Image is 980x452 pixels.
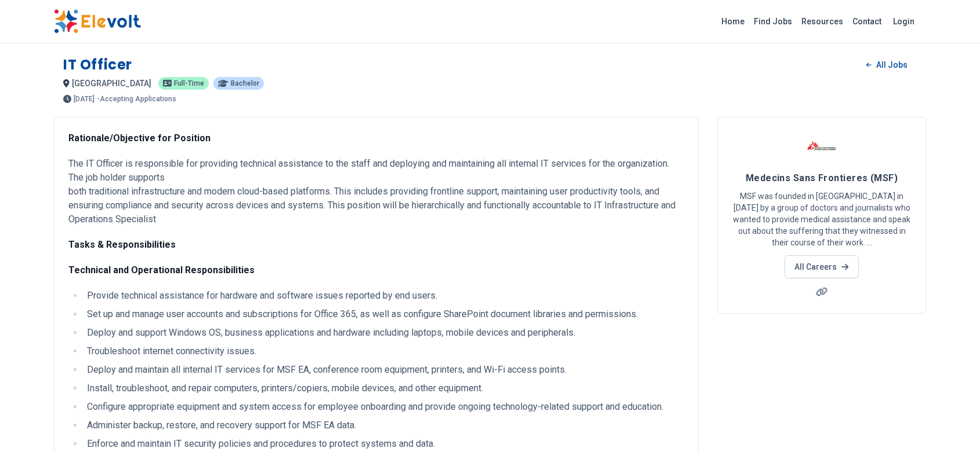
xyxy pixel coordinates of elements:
a: All Careers [785,255,858,278]
span: [GEOGRAPHIC_DATA] [72,79,151,88]
p: - Accepting Applications [97,95,176,102]
li: Provide technical assistance for hardware and software issues reported by end users. [84,289,684,303]
li: Administer backup, restore, and recovery support for MSF EA data. [84,418,684,432]
img: Medecins Sans Frontieres (MSF) [807,131,836,160]
h1: IT Officer [63,56,132,74]
strong: Rationale/Objective for Position [68,133,210,144]
img: Elevolt [54,9,141,34]
li: Configure appropriate equipment and system access for employee onboarding and provide ongoing tec... [84,400,684,414]
a: Home [717,12,749,31]
span: [DATE] [74,95,95,102]
span: Full-time [174,80,204,87]
a: Contact [848,12,886,31]
p: MSF was founded in [GEOGRAPHIC_DATA] in [DATE] by a group of doctors and journalists who wanted t... [732,190,912,248]
a: Resources [797,12,848,31]
strong: Tasks & Responsibilities [68,239,176,250]
li: Enforce and maintain IT security policies and procedures to protect systems and data. [84,437,684,451]
li: Install, troubleshoot, and repair computers, printers/copiers, mobile devices, and other equipment. [84,381,684,395]
li: Troubleshoot internet connectivity issues. [84,344,684,358]
span: Bachelor [231,80,259,87]
p: The IT Officer is responsible for providing technical assistance to the staff and deploying and m... [68,157,684,226]
strong: Technical and Operational Responsibilities [68,264,255,275]
li: Deploy and support Windows OS, business applications and hardware including laptops, mobile devic... [84,326,684,340]
li: Deploy and maintain all internal IT services for MSF EA, conference room equipment, printers, and... [84,363,684,377]
a: All Jobs [857,56,917,74]
span: Medecins Sans Frontieres (MSF) [746,172,898,183]
a: Login [886,10,921,33]
li: Set up and manage user accounts and subscriptions for Office 365, as well as configure SharePoint... [84,307,684,321]
a: Find Jobs [749,12,797,31]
